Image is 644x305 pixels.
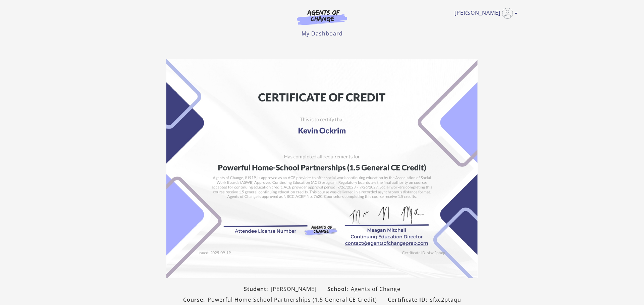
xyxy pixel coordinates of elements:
img: Agents of Change Logo [290,9,354,25]
span: Agents of Change [351,285,400,293]
a: Toggle menu [454,8,515,19]
a: My Dashboard [302,30,343,37]
span: sfxc2ptaqu [430,296,461,304]
span: Course: [183,296,208,304]
span: Powerful Home-School Partnerships (1.5 General CE Credit) [208,296,377,304]
span: Student: [244,285,271,293]
span: Certificate ID: [388,296,430,304]
span: School: [327,285,351,293]
span: [PERSON_NAME] [271,285,317,293]
img: Certificate [166,59,478,278]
